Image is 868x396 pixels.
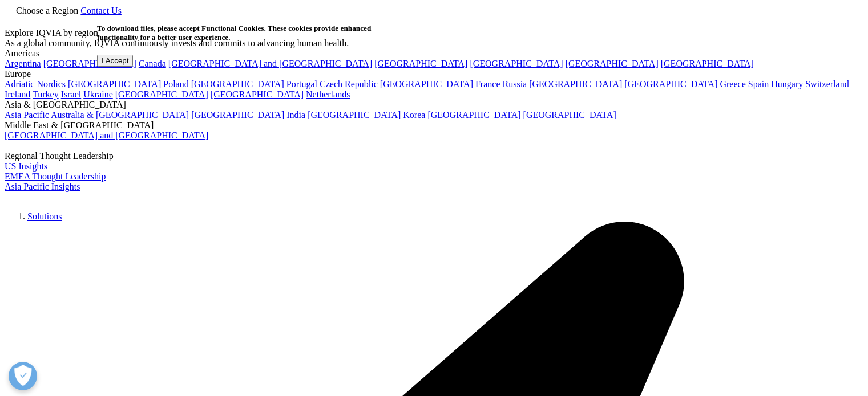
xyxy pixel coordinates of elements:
a: Russia [503,79,527,89]
div: Asia & [GEOGRAPHIC_DATA] [5,100,863,110]
a: [GEOGRAPHIC_DATA] [380,79,473,89]
div: Middle East & [GEOGRAPHIC_DATA] [5,120,863,130]
a: Nordics [37,79,66,89]
a: EMEA Thought Leadership [5,172,106,181]
a: [GEOGRAPHIC_DATA] [566,59,659,68]
a: [GEOGRAPHIC_DATA] [529,79,622,89]
a: Australia & [GEOGRAPHIC_DATA] [51,110,189,120]
a: [GEOGRAPHIC_DATA] [661,59,754,68]
a: Ireland [5,89,30,99]
a: [GEOGRAPHIC_DATA] [427,110,520,120]
div: Regional Thought Leadership [5,151,863,161]
h5: To download files, please accept Functional Cookies. These cookies provide enhanced functionality... [97,24,374,42]
a: Solutions [27,211,62,221]
a: [GEOGRAPHIC_DATA] and [GEOGRAPHIC_DATA] [5,130,208,140]
input: I Accept [97,55,133,67]
div: Explore IQVIA by region [5,28,863,38]
a: Turkey [33,89,59,99]
span: Choose a Region [16,6,78,15]
a: Asia Pacific Insights [5,182,80,191]
a: [GEOGRAPHIC_DATA] [43,59,136,68]
a: [GEOGRAPHIC_DATA] [211,89,304,99]
a: Korea [403,110,425,120]
a: [GEOGRAPHIC_DATA] [624,79,717,89]
a: [GEOGRAPHIC_DATA] [191,79,284,89]
a: Netherlands [306,89,350,99]
div: Americas [5,48,863,59]
a: [GEOGRAPHIC_DATA] [523,110,616,120]
a: Hungary [771,79,803,89]
a: Ukraine [83,89,113,99]
a: Israel [61,89,82,99]
a: [GEOGRAPHIC_DATA] [191,110,284,120]
a: Portugal [286,79,317,89]
a: Poland [163,79,188,89]
a: Contact Us [80,6,122,15]
a: Argentina [5,59,41,68]
a: [GEOGRAPHIC_DATA] [374,59,467,68]
a: [GEOGRAPHIC_DATA] [308,110,401,120]
div: As a global community, IQVIA continuously invests and commits to advancing human health. [5,38,863,48]
a: US Insights [5,161,47,171]
a: Spain [748,79,769,89]
button: Open Preferences [9,362,37,390]
a: [GEOGRAPHIC_DATA] [470,59,563,68]
a: France [475,79,500,89]
a: Asia Pacific [5,110,49,120]
a: Czech Republic [320,79,378,89]
a: [GEOGRAPHIC_DATA] [115,89,208,99]
a: India [286,110,305,120]
a: [GEOGRAPHIC_DATA] [68,79,161,89]
a: Greece [720,79,745,89]
a: Switzerland [805,79,849,89]
div: Europe [5,69,863,79]
a: Adriatic [5,79,34,89]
